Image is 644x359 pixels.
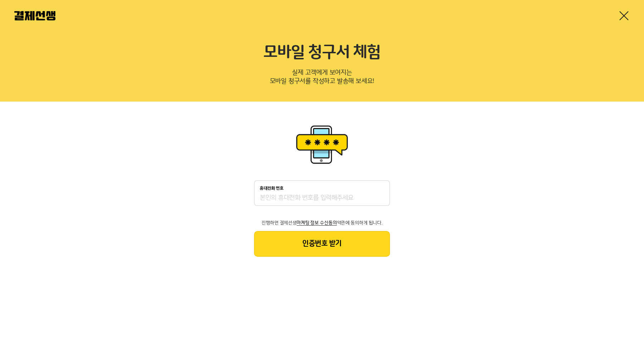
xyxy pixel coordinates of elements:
p: 진행하면 결제선생 약관에 동의하게 됩니다. [254,220,390,225]
img: 휴대폰인증 이미지 [293,123,351,166]
h2: 모바일 청구서 체험 [14,43,630,62]
p: 실제 고객에게 보여지는 모바일 청구서를 작성하고 발송해 보세요! [14,67,630,90]
input: 휴대전화 번호 [260,194,384,202]
img: 결제선생 [14,11,55,20]
button: 인증번호 받기 [254,231,390,257]
span: 마케팅 정보 수신동의 [297,220,337,225]
p: 휴대전화 번호 [260,186,284,191]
